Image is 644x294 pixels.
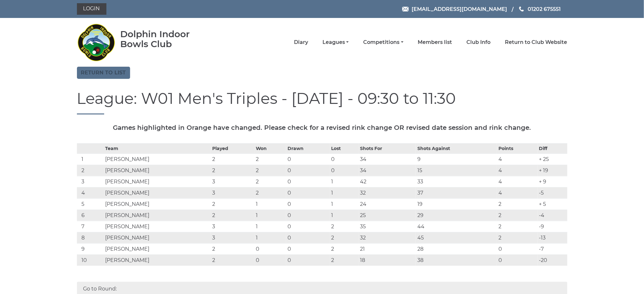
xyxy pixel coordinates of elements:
td: 34 [359,165,416,176]
td: -20 [538,255,567,266]
td: 15 [416,165,497,176]
td: 4 [497,154,538,165]
td: 18 [359,255,416,266]
th: Won [254,143,286,154]
td: 2 [497,210,538,221]
td: 8 [77,232,104,243]
td: 0 [286,198,330,210]
td: 2 [254,176,286,187]
td: [PERSON_NAME] [104,187,211,198]
td: 2 [211,255,255,266]
td: 3 [211,176,255,187]
td: 1 [254,221,286,232]
td: 2 [330,221,358,232]
th: Played [211,143,255,154]
a: Login [77,3,106,15]
td: 2 [211,243,255,255]
td: [PERSON_NAME] [104,232,211,243]
td: + 5 [538,198,567,210]
a: Club Info [467,39,491,46]
a: Diary [294,39,308,46]
td: 0 [286,255,330,266]
td: [PERSON_NAME] [104,154,211,165]
td: [PERSON_NAME] [104,210,211,221]
td: 2 [211,165,255,176]
td: 19 [416,198,497,210]
td: -9 [538,221,567,232]
td: 2 [254,187,286,198]
td: [PERSON_NAME] [104,198,211,210]
td: 0 [330,165,358,176]
h1: League: W01 Men's Triples - [DATE] - 09:30 to 11:30 [77,90,567,114]
td: 44 [416,221,497,232]
td: 2 [497,221,538,232]
td: 0 [286,154,330,165]
td: 1 [77,154,104,165]
td: 6 [77,210,104,221]
a: Return to Club Website [505,39,567,46]
td: 1 [330,198,358,210]
td: + 25 [538,154,567,165]
th: Shots Against [416,143,497,154]
div: Dolphin Indoor Bowls Club [120,29,210,49]
th: Points [497,143,538,154]
td: [PERSON_NAME] [104,176,211,187]
td: -5 [538,187,567,198]
img: Phone us [519,6,524,12]
td: 10 [77,255,104,266]
td: + 19 [538,165,567,176]
td: 2 [211,154,255,165]
td: 4 [497,165,538,176]
td: [PERSON_NAME] [104,165,211,176]
td: 2 [211,198,255,210]
td: 4 [497,187,538,198]
td: 4 [497,176,538,187]
td: 0 [254,255,286,266]
td: 35 [359,221,416,232]
td: 0 [330,154,358,165]
td: 2 [330,255,358,266]
td: 2 [254,154,286,165]
td: -13 [538,232,567,243]
td: [PERSON_NAME] [104,243,211,255]
a: Competitions [363,39,403,46]
a: Return to list [77,67,130,79]
td: 21 [359,243,416,255]
td: -7 [538,243,567,255]
td: 3 [211,232,255,243]
th: Shots For [359,143,416,154]
td: 0 [286,221,330,232]
td: 42 [359,176,416,187]
td: 0 [286,232,330,243]
td: 2 [330,243,358,255]
img: Dolphin Indoor Bowls Club [77,20,115,65]
td: 29 [416,210,497,221]
td: 33 [416,176,497,187]
td: 1 [254,198,286,210]
td: 0 [286,176,330,187]
td: 5 [77,198,104,210]
td: 45 [416,232,497,243]
td: 1 [330,176,358,187]
td: [PERSON_NAME] [104,255,211,266]
td: 3 [211,221,255,232]
td: 3 [77,176,104,187]
td: 1 [330,187,358,198]
td: 0 [497,255,538,266]
a: Leagues [322,39,349,46]
td: 38 [416,255,497,266]
td: 2 [497,232,538,243]
td: 32 [359,187,416,198]
td: 0 [497,243,538,255]
td: [PERSON_NAME] [104,221,211,232]
span: 01202 675551 [528,6,561,12]
td: 1 [254,232,286,243]
td: 28 [416,243,497,255]
td: 1 [254,210,286,221]
td: 9 [77,243,104,255]
td: 24 [359,198,416,210]
td: 2 [211,210,255,221]
td: 1 [330,210,358,221]
a: Members list [418,39,452,46]
img: Email [402,7,409,12]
